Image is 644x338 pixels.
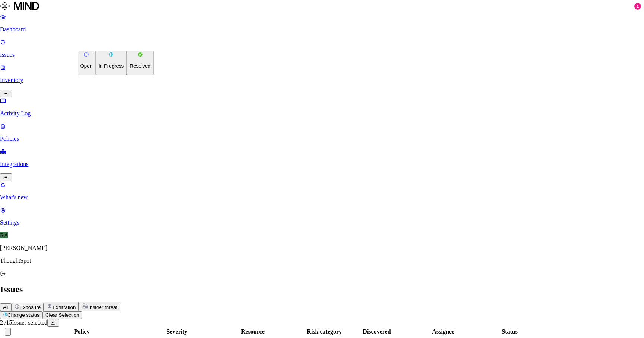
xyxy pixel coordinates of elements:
div: Change status [78,51,154,75]
img: status-resolved.svg [138,52,143,57]
p: Open [80,63,93,69]
p: Resolved [130,63,151,69]
p: In Progress [98,63,124,69]
img: status-in-progress.svg [108,52,114,57]
img: status-open.svg [84,52,89,57]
